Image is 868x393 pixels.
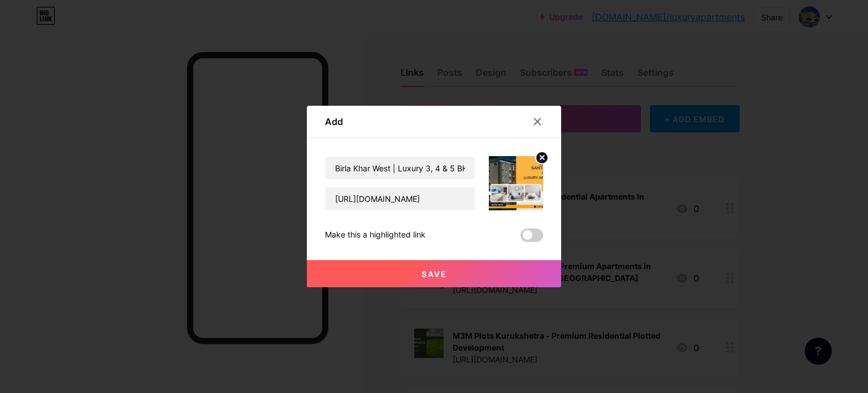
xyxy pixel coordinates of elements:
[489,156,543,210] img: link_thumbnail
[422,269,447,279] span: Save
[325,187,475,210] input: URL
[325,115,343,128] div: Add
[325,228,426,242] div: Make this a highlighted link
[307,260,561,287] button: Save
[325,157,475,179] input: Title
